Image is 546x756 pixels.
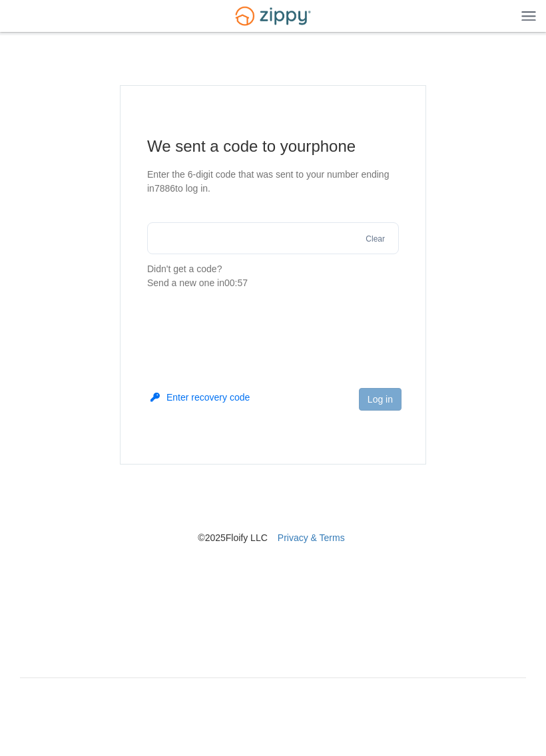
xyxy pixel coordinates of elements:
img: Mobile Dropdown Menu [521,11,536,21]
img: Logo [227,1,319,32]
div: Send a new one in 00:57 [147,276,399,290]
p: Didn't get a code? [147,262,399,290]
h1: We sent a code to your phone [147,136,399,157]
button: Clear [362,233,389,246]
button: Log in [359,388,402,411]
a: Privacy & Terms [278,532,345,543]
button: Enter recovery code [150,391,250,404]
nav: © 2025 Floify LLC [20,465,526,544]
p: Enter the 6-digit code that was sent to your number ending in 7886 to log in. [147,168,399,196]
